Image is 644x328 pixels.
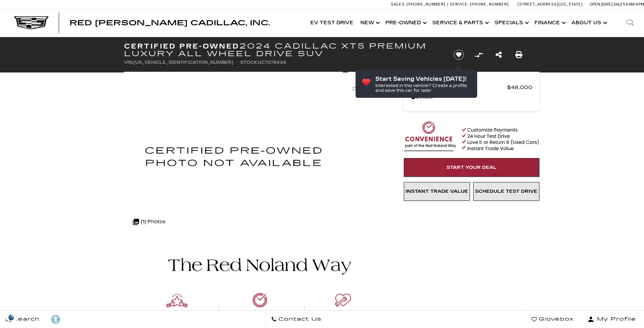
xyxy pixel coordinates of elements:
strong: Certified Pre-Owned [124,42,240,50]
button: Open user profile menu [579,311,644,328]
img: Cadillac Dark Logo with Cadillac White Text [14,16,49,29]
span: Sales: [391,2,406,7]
a: Schedule Test Drive [473,182,539,201]
span: Service: [450,2,469,7]
a: [STREET_ADDRESS][US_STATE] [517,2,583,7]
section: Click to Open Cookie Consent Modal [3,314,19,321]
a: Red [PERSON_NAME] Cadillac, Inc. [70,19,270,26]
a: Finance [531,9,568,37]
a: Details [411,92,532,102]
span: Red [PERSON_NAME] [411,83,507,92]
a: Glovebox [526,311,579,328]
span: VIN: [124,60,133,65]
a: About Us [568,9,609,37]
span: 9 AM-6 PM [626,2,644,7]
span: My Profile [594,314,636,324]
span: Schedule Test Drive [475,189,537,194]
span: Search [11,314,40,324]
a: New [357,9,382,37]
div: (1) Photos [129,214,169,230]
img: Opt-Out Icon [3,314,19,321]
span: Start Your Deal [447,165,497,170]
a: Instant Trade Value [404,182,470,201]
img: Certified Used 2024 Radiant Red Tintcoat Cadillac Premium Luxury image 1 [124,72,343,240]
span: [PHONE_NUMBER] [470,2,509,7]
span: Glovebox [537,314,574,324]
span: UC707644A [258,60,286,65]
h1: 2024 Cadillac XT5 Premium Luxury All Wheel Drive SUV [124,42,442,58]
span: Instant Trade Value [406,189,468,194]
span: [PHONE_NUMBER] [407,2,446,7]
a: Service & Parts [429,9,491,37]
a: Service: [PHONE_NUMBER] [447,2,511,6]
span: Contact Us [277,314,321,324]
span: Red [PERSON_NAME] Cadillac, Inc. [70,19,270,27]
a: Print this Certified Pre-Owned 2024 Cadillac XT5 Premium Luxury All Wheel Drive SUV [515,50,522,60]
a: Share this Certified Pre-Owned 2024 Cadillac XT5 Premium Luxury All Wheel Drive SUV [496,50,502,60]
a: Red [PERSON_NAME] $48,000 [411,83,532,92]
a: Contact Us [266,311,327,328]
a: Pre-Owned [382,9,429,37]
span: [US_VEHICLE_IDENTIFICATION_NUMBER] [133,60,233,65]
a: Start Your Deal [404,158,539,177]
span: Stock: [240,60,258,65]
a: Sales: [PHONE_NUMBER] [391,2,447,6]
a: Specials [491,9,531,37]
span: $48,000 [507,83,532,92]
a: EV Test Drive [307,9,357,37]
img: Certified Used 2024 Radiant Red Tintcoat Cadillac Premium Luxury image 1 [348,72,392,105]
button: Compare Vehicle [474,50,484,60]
span: Sales: [613,2,626,7]
button: Save vehicle [451,49,466,60]
span: Open [DATE] [590,2,613,7]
